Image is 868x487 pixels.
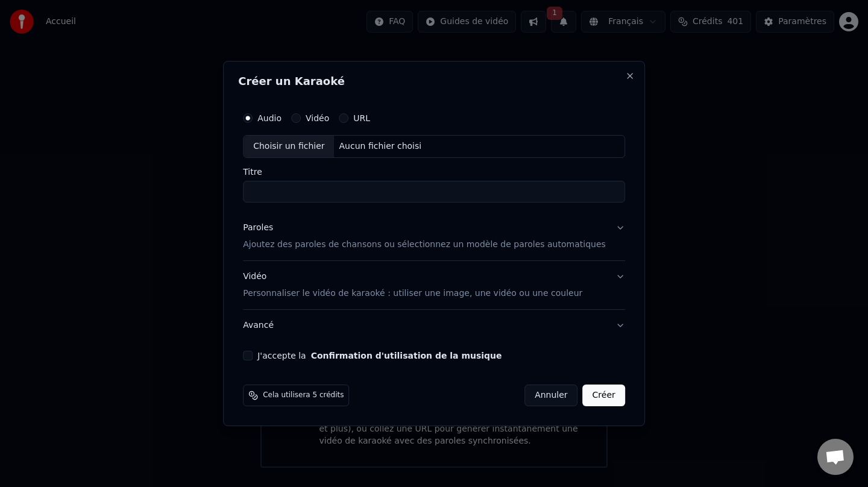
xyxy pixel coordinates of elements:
label: J'accepte la [257,351,502,360]
div: Aucun fichier choisi [335,140,427,152]
label: Titre [243,168,625,176]
h2: Créer un Karaoké [238,76,630,87]
div: Choisir un fichier [244,136,334,157]
span: Cela utilisera 5 crédits [263,391,344,400]
button: Créer [583,385,625,406]
button: Avancé [243,310,625,341]
p: Personnaliser le vidéo de karaoké : utiliser une image, une vidéo ou une couleur [243,287,582,300]
button: Annuler [524,385,577,406]
label: Vidéo [306,114,329,122]
button: J'accepte la [311,351,502,360]
div: Paroles [243,222,273,234]
p: Ajoutez des paroles de chansons ou sélectionnez un modèle de paroles automatiques [243,239,606,251]
label: URL [353,114,370,122]
button: ParolesAjoutez des paroles de chansons ou sélectionnez un modèle de paroles automatiques [243,212,625,260]
button: VidéoPersonnaliser le vidéo de karaoké : utiliser une image, une vidéo ou une couleur [243,261,625,309]
label: Audio [257,114,281,122]
div: Vidéo [243,271,582,300]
